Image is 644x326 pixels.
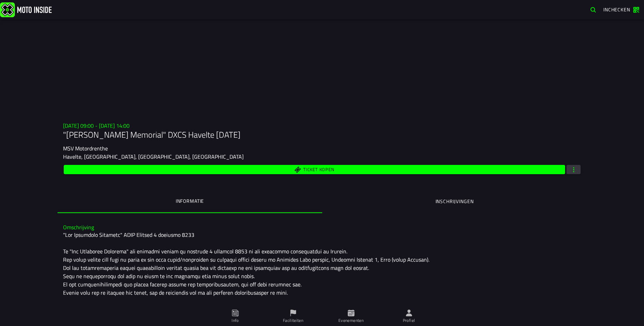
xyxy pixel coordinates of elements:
ion-label: Info [232,317,238,324]
ion-label: Evenementen [338,317,364,324]
span: Inchecken [603,6,630,13]
ion-label: Profiel [403,317,415,324]
h3: Omschrijving [63,224,581,231]
a: Inchecken [600,4,643,15]
h3: [DATE] 09:00 - [DATE] 14:00 [63,123,581,129]
ion-text: MSV Motordrenthe [63,144,108,153]
ion-text: Havelte, [GEOGRAPHIC_DATA], [GEOGRAPHIC_DATA], [GEOGRAPHIC_DATA] [63,153,244,161]
span: Ticket kopen [303,167,334,172]
h1: "[PERSON_NAME] Memorial" DXCS Havelte [DATE] [63,129,581,140]
ion-label: Faciliteiten [283,317,303,324]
